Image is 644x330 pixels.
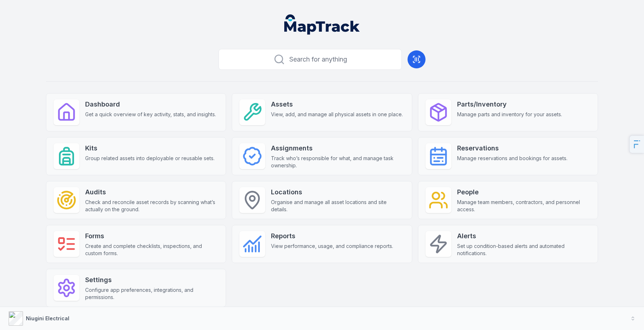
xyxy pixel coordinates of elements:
[271,187,404,197] strong: Locations
[418,181,598,219] a: PeopleManage team members, contractors, and personnel access.
[46,225,226,263] a: FormsCreate and complete checklists, inspections, and custom forms.
[85,286,218,301] span: Configure app preferences, integrations, and permissions.
[418,137,598,175] a: ReservationsManage reservations and bookings for assets.
[457,187,590,197] strong: People
[46,93,226,131] a: DashboardGet a quick overview of key activity, stats, and insights.
[232,93,412,131] a: AssetsView, add, and manage all physical assets in one place.
[457,111,562,118] span: Manage parts and inventory for your assets.
[457,155,567,162] span: Manage reservations and bookings for assets.
[271,243,393,250] span: View performance, usage, and compliance reports.
[85,99,216,109] strong: Dashboard
[418,225,598,263] a: AlertsSet up condition-based alerts and automated notifications.
[271,99,403,109] strong: Assets
[232,137,412,175] a: AssignmentsTrack who’s responsible for what, and manage task ownership.
[271,199,404,213] span: Organise and manage all asset locations and site details.
[26,315,69,321] strong: Niugini Electrical
[457,143,567,153] strong: Reservations
[46,269,226,307] a: SettingsConfigure app preferences, integrations, and permissions.
[218,49,402,70] button: Search for anything
[46,137,226,175] a: KitsGroup related assets into deployable or reusable sets.
[271,231,393,241] strong: Reports
[418,93,598,131] a: Parts/InventoryManage parts and inventory for your assets.
[85,111,216,118] span: Get a quick overview of key activity, stats, and insights.
[457,243,590,257] span: Set up condition-based alerts and automated notifications.
[457,99,562,109] strong: Parts/Inventory
[271,143,404,153] strong: Assignments
[271,111,403,118] span: View, add, and manage all physical assets in one place.
[457,231,590,241] strong: Alerts
[85,187,218,197] strong: Audits
[271,155,404,169] span: Track who’s responsible for what, and manage task ownership.
[232,181,412,219] a: LocationsOrganise and manage all asset locations and site details.
[289,54,347,64] span: Search for anything
[85,275,218,285] strong: Settings
[85,231,218,241] strong: Forms
[85,143,215,153] strong: Kits
[232,225,412,263] a: ReportsView performance, usage, and compliance reports.
[457,199,590,213] span: Manage team members, contractors, and personnel access.
[273,14,371,35] nav: Global
[46,181,226,219] a: AuditsCheck and reconcile asset records by scanning what’s actually on the ground.
[85,243,218,257] span: Create and complete checklists, inspections, and custom forms.
[85,199,218,213] span: Check and reconcile asset records by scanning what’s actually on the ground.
[85,155,215,162] span: Group related assets into deployable or reusable sets.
